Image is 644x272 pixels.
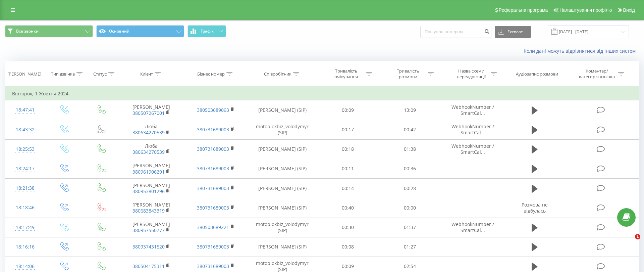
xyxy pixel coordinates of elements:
td: [PERSON_NAME] (SIP) [248,100,317,120]
td: 00:36 [379,159,440,178]
td: 00:18 [317,139,379,159]
a: 380953801296 [132,188,165,194]
div: 18:25:53 [12,143,38,156]
button: Основний [96,25,184,37]
a: 380634270539 [132,129,165,136]
td: Люба [119,139,183,159]
div: Коментар/категорія дзвінка [577,68,616,80]
div: 18:17:49 [12,221,38,234]
span: Графік [201,29,214,34]
a: 380937431520 [132,243,165,250]
div: Аудіозапис розмови [516,71,558,77]
span: WebhookNumber / SmartCal... [451,104,494,116]
td: [PERSON_NAME] [119,159,183,178]
a: 380731689003 [197,165,229,172]
div: Тривалість очікування [328,68,364,80]
button: Графік [187,25,226,37]
td: [PERSON_NAME] (SIP) [248,139,317,159]
td: motoblokbiz_volodymyr (SIP) [248,218,317,237]
a: Коли дані можуть відрізнятися вiд інших систем [524,48,639,54]
div: Клієнт [140,71,153,77]
span: Розмова не відбулась [522,201,548,214]
td: [PERSON_NAME] (SIP) [248,179,317,198]
a: 380731689003 [197,185,229,191]
span: WebhookNumber / SmartCal... [451,221,494,233]
td: 00:14 [317,179,379,198]
a: 380634270539 [132,149,165,155]
span: Налаштування профілю [559,7,612,13]
span: WebhookNumber / SmartCal... [451,143,494,155]
td: [PERSON_NAME] [119,100,183,120]
a: 380503689221 [197,224,229,230]
span: Вихід [623,7,635,13]
td: 00:30 [317,218,379,237]
iframe: Intercom live chat [621,234,637,250]
td: 01:37 [379,218,440,237]
td: [PERSON_NAME] [119,198,183,218]
td: Вівторок, 1 Жовтня 2024 [5,87,639,100]
div: Бізнес номер [197,71,225,77]
td: 00:09 [317,100,379,120]
a: 380731689003 [197,243,229,250]
div: Статус [93,71,107,77]
td: [PERSON_NAME] (SIP) [248,237,317,257]
a: 380503689093 [197,107,229,113]
span: WebhookNumber / SmartCal... [451,123,494,136]
td: 01:27 [379,237,440,257]
td: [PERSON_NAME] (SIP) [248,198,317,218]
a: 380683843319 [132,208,165,214]
a: 380507267001 [132,110,165,116]
a: 380957550777 [132,227,165,233]
td: 00:08 [317,237,379,257]
td: 00:11 [317,159,379,178]
a: 380731689003 [197,263,229,269]
div: Назва схеми переадресації [453,68,489,80]
div: 18:21:38 [12,182,38,195]
div: Тривалість розмови [390,68,426,80]
td: 00:40 [317,198,379,218]
td: 00:28 [379,179,440,198]
div: [PERSON_NAME] [7,71,41,77]
td: motoblokbiz_volodymyr (SIP) [248,120,317,139]
a: 380731689003 [197,126,229,133]
div: 18:16:16 [12,240,38,254]
td: 01:38 [379,139,440,159]
td: [PERSON_NAME] [119,179,183,198]
div: 18:43:32 [12,123,38,136]
td: 00:00 [379,198,440,218]
input: Пошук за номером [420,26,491,38]
span: Все звонки [16,29,39,34]
a: 380731689003 [197,146,229,152]
td: [PERSON_NAME] [119,218,183,237]
td: 00:42 [379,120,440,139]
span: 1 [635,234,640,239]
td: Люба [119,120,183,139]
div: 18:47:41 [12,103,38,117]
div: 18:18:46 [12,201,38,214]
button: Все звонки [5,25,93,37]
div: Тип дзвінка [51,71,75,77]
div: Співробітник [264,71,291,77]
a: 380504175311 [132,263,165,269]
div: 18:24:17 [12,162,38,175]
button: Експорт [495,26,531,38]
a: 380961906291 [132,169,165,175]
span: Реферальна програма [499,7,548,13]
a: 380731689003 [197,205,229,211]
td: [PERSON_NAME] (SIP) [248,159,317,178]
td: 13:09 [379,100,440,120]
td: 00:17 [317,120,379,139]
